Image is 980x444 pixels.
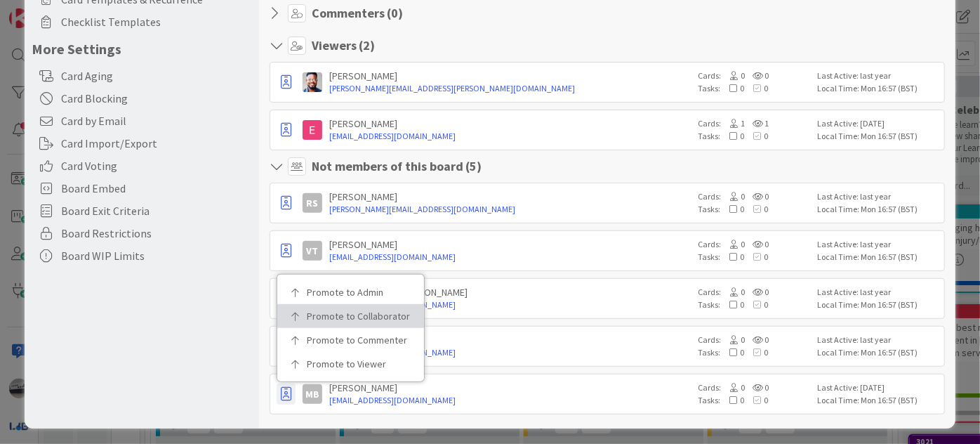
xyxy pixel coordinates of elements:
[61,112,252,129] span: Card by Email
[329,117,691,130] div: [PERSON_NAME]
[698,190,810,203] div: Cards:
[817,70,940,82] div: Last Active: last year
[329,381,691,394] div: [PERSON_NAME]
[25,132,259,155] div: Card Import/Export
[698,334,810,346] div: Cards:
[817,346,940,359] div: Local Time: Mon 16:57 (BST)
[817,203,940,216] div: Local Time: Mon 16:57 (BST)
[329,334,691,346] div: [PERSON_NAME]
[61,180,252,197] span: Board Embed
[744,252,768,262] span: 0
[303,120,322,140] img: EE
[744,395,768,405] span: 0
[745,334,769,345] span: 0
[745,118,769,129] span: 1
[312,159,482,174] h4: Not members of this board
[329,82,691,95] a: [PERSON_NAME][EMAIL_ADDRESS][PERSON_NAME][DOMAIN_NAME]
[698,381,810,394] div: Cards:
[720,299,744,310] span: 0
[720,347,744,358] span: 0
[61,157,252,174] span: Card Voting
[745,287,769,297] span: 0
[329,238,691,251] div: [PERSON_NAME]
[720,131,744,141] span: 0
[745,70,769,81] span: 0
[307,287,404,297] p: Promote to Admin
[329,203,691,216] a: [PERSON_NAME][EMAIL_ADDRESS][DOMAIN_NAME]
[329,299,691,311] a: [EMAIL_ADDRESS][DOMAIN_NAME]
[303,241,322,261] div: VT
[329,130,691,143] a: [EMAIL_ADDRESS][DOMAIN_NAME]
[61,13,252,30] span: Checklist Templates
[817,381,940,394] div: Last Active: [DATE]
[744,347,768,358] span: 0
[817,251,940,263] div: Local Time: Mon 16:57 (BST)
[721,334,745,345] span: 0
[277,304,424,328] a: Promote to Collaborator
[61,202,252,219] span: Board Exit Criteria
[817,299,940,311] div: Local Time: Mon 16:57 (BST)
[25,87,259,110] div: Card Blocking
[698,82,810,95] div: Tasks:
[303,72,322,92] img: ED
[817,334,940,346] div: Last Active: last year
[61,225,252,242] span: Board Restrictions
[698,238,810,251] div: Cards:
[25,65,259,87] div: Card Aging
[312,6,403,21] h4: Commenters
[359,37,375,53] span: ( 2 )
[721,118,745,129] span: 1
[817,190,940,203] div: Last Active: last year
[744,204,768,214] span: 0
[720,204,744,214] span: 0
[303,384,322,404] div: MB
[744,83,768,93] span: 0
[277,352,424,376] a: Promote to Viewer
[721,239,745,249] span: 0
[817,238,940,251] div: Last Active: last year
[698,346,810,359] div: Tasks:
[307,335,404,345] p: Promote to Commenter
[698,251,810,263] div: Tasks:
[744,131,768,141] span: 0
[745,382,769,393] span: 0
[329,394,691,407] a: [EMAIL_ADDRESS][DOMAIN_NAME]
[721,382,745,393] span: 0
[698,286,810,299] div: Cards:
[698,117,810,130] div: Cards:
[307,359,404,369] p: Promote to Viewer
[817,82,940,95] div: Local Time: Mon 16:57 (BST)
[817,286,940,299] div: Last Active: last year
[744,299,768,310] span: 0
[698,130,810,143] div: Tasks:
[720,83,744,93] span: 0
[329,190,691,203] div: [PERSON_NAME]
[698,203,810,216] div: Tasks:
[329,251,691,263] a: [EMAIL_ADDRESS][DOMAIN_NAME]
[817,117,940,130] div: Last Active: [DATE]
[303,193,322,213] div: RS
[720,395,744,405] span: 0
[329,286,691,299] div: [PERSON_NAME] [PERSON_NAME]
[32,40,252,58] h5: More Settings
[721,191,745,202] span: 0
[721,287,745,297] span: 0
[307,311,404,321] p: Promote to Collaborator
[312,38,375,53] h4: Viewers
[698,299,810,311] div: Tasks:
[277,328,424,352] a: Promote to Commenter
[329,346,691,359] a: [EMAIL_ADDRESS][DOMAIN_NAME]
[817,394,940,407] div: Local Time: Mon 16:57 (BST)
[817,130,940,143] div: Local Time: Mon 16:57 (BST)
[745,191,769,202] span: 0
[329,70,691,82] div: [PERSON_NAME]
[465,158,482,174] span: ( 5 )
[277,280,424,304] a: Promote to Admin
[387,5,403,21] span: ( 0 )
[698,394,810,407] div: Tasks:
[745,239,769,249] span: 0
[721,70,745,81] span: 0
[698,70,810,82] div: Cards:
[25,244,259,267] div: Board WIP Limits
[720,252,744,262] span: 0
